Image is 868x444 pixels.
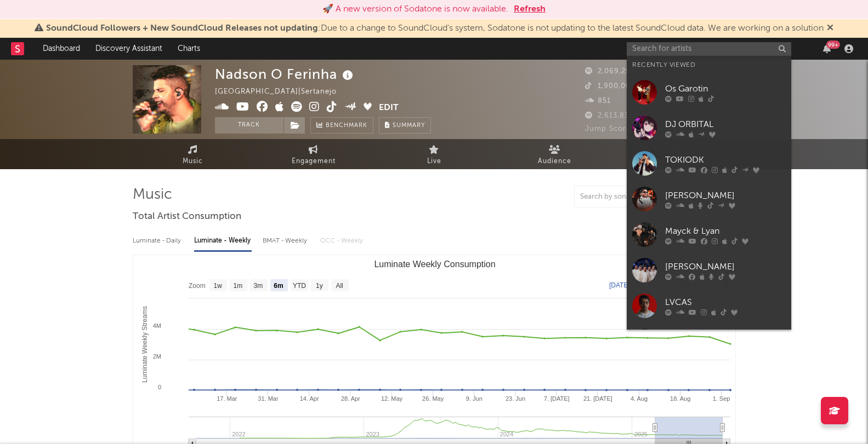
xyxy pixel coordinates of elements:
button: Summary [379,117,431,134]
span: 2,613,831 Monthly Listeners [585,112,700,119]
button: Track [215,117,283,134]
a: Os Garotin [627,74,791,110]
span: 1,900,000 [585,83,636,90]
a: Live [374,139,495,169]
text: Zoom [189,282,206,290]
div: TOKIODK [665,154,786,167]
text: 23. Jun [505,395,525,402]
div: Luminate - Weekly [194,232,252,250]
input: Search by song name or URL [575,193,690,201]
a: Mayck & Lyan [627,217,791,252]
text: 4. Aug [630,395,647,402]
text: 2M [152,353,161,360]
text: 31. Mar [258,395,279,402]
a: LVCAS [627,288,791,324]
div: 99 + [826,41,840,49]
a: [PERSON_NAME] [627,252,791,288]
span: 851 [585,97,611,105]
text: 12. May [381,395,402,402]
span: Engagement [292,155,336,168]
span: Music [183,155,203,168]
a: [PERSON_NAME] [627,181,791,217]
a: Playlists/Charts [615,139,736,169]
span: Summary [393,123,425,129]
a: Dashboard [35,38,88,60]
text: YTD [292,282,305,290]
span: Live [427,155,441,168]
span: Total Artist Consumption [133,210,241,223]
a: Music [133,139,253,169]
div: Luminate - Daily [133,232,183,250]
button: 99+ [823,44,831,53]
a: DJ ORBITAL [627,110,791,146]
div: 🚀 A new version of Sodatone is now available. [322,3,508,16]
text: [DATE] [609,281,630,289]
text: 14. Apr [299,395,319,402]
div: [PERSON_NAME] [665,189,786,203]
button: Edit [379,101,399,115]
text: 1m [233,282,242,290]
a: Engagement [253,139,374,169]
a: Audience [495,139,615,169]
text: 26. May [422,395,444,402]
span: Jump Score: 40.9 [585,125,650,132]
div: [PERSON_NAME] [665,261,786,274]
div: BMAT - Weekly [263,232,309,250]
text: Luminate Weekly Consumption [374,260,495,269]
text: 4M [152,322,161,329]
span: 2,069,255 [585,68,634,75]
text: 3m [253,282,263,290]
text: 18. Aug [670,395,690,402]
div: LVCAS [665,296,786,309]
div: Mayck & Lyan [665,225,786,238]
text: 9. Jun [466,395,482,402]
text: 17. Mar [217,395,237,402]
a: Péricles [627,324,791,359]
a: Charts [170,38,208,60]
text: Luminate Weekly Streams [140,306,148,383]
text: 21. [DATE] [583,395,612,402]
text: 1w [213,282,222,290]
text: 0 [157,384,161,390]
div: DJ ORBITAL [665,118,786,131]
text: 7. [DATE] [543,395,569,402]
div: Os Garotin [665,83,786,96]
text: All [336,282,343,290]
text: 28. Apr [341,395,360,402]
span: Audience [538,155,571,168]
a: Discovery Assistant [88,38,170,60]
span: Benchmark [326,119,367,132]
text: 1y [316,282,323,290]
text: 6m [274,282,283,290]
a: Benchmark [310,117,373,134]
input: Search for artists [627,42,791,56]
div: [GEOGRAPHIC_DATA] | Sertanejo [215,85,349,99]
div: Recently Viewed [632,59,786,72]
span: SoundCloud Followers + New SoundCloud Releases not updating [46,24,318,33]
div: Nadson O Ferinha [215,65,356,83]
button: Refresh [514,3,546,16]
span: : Due to a change to SoundCloud's system, Sodatone is not updating to the latest SoundCloud data.... [46,24,824,33]
span: Dismiss [827,24,833,33]
a: TOKIODK [627,146,791,181]
text: 1. Sep [712,395,730,402]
